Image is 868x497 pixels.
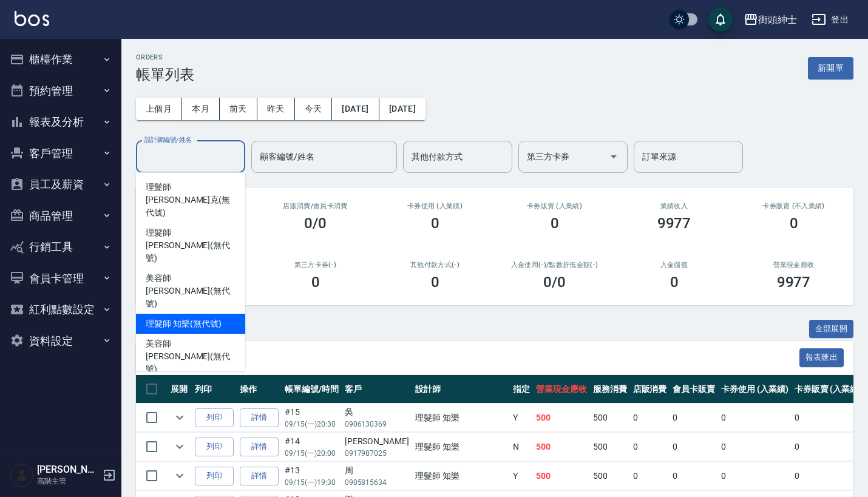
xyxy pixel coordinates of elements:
[304,215,327,232] h3: 0/0
[37,464,99,476] h5: [PERSON_NAME]
[345,406,409,419] div: 吳
[195,438,234,456] button: 列印
[379,98,426,120] button: [DATE]
[345,419,409,430] p: 0906130369
[509,202,600,210] h2: 卡券販賣 (入業績)
[792,433,865,461] td: 0
[15,11,49,26] img: Logo
[670,462,718,490] td: 0
[792,404,865,432] td: 0
[171,467,189,485] button: expand row
[282,462,342,490] td: #13
[799,348,844,367] button: 報表匯出
[670,404,718,432] td: 0
[171,438,189,456] button: expand row
[739,7,802,32] button: 街頭紳士
[195,408,234,427] button: 列印
[670,274,679,291] h3: 0
[345,448,409,459] p: 0917987025
[270,202,361,210] h2: 店販消費 /會員卡消費
[799,351,844,363] a: 報表匯出
[345,464,409,477] div: 周
[533,433,590,461] td: 500
[195,467,234,485] button: 列印
[543,274,566,291] h3: 0 /0
[282,375,342,404] th: 帳單編號/時間
[630,404,670,432] td: 0
[748,202,839,210] h2: 卡券販賣 (不入業績)
[5,44,117,75] button: 櫃檯作業
[311,274,320,291] h3: 0
[5,106,117,138] button: 報表及分析
[412,375,510,404] th: 設計師
[718,404,792,432] td: 0
[807,8,853,31] button: 登出
[270,261,361,269] h2: 第三方卡券(-)
[630,462,670,490] td: 0
[5,200,117,232] button: 商品管理
[390,202,480,210] h2: 卡券使用 (入業績)
[332,98,379,120] button: [DATE]
[670,433,718,461] td: 0
[509,261,600,269] h2: 入金使用(-) /點數折抵金額(-)
[5,263,117,294] button: 會員卡管理
[412,404,510,432] td: 理髮師 知樂
[431,215,439,232] h3: 0
[146,181,236,219] span: 理髮師 [PERSON_NAME]克 (無代號)
[240,467,279,485] a: 詳情
[5,169,117,200] button: 員工及薪資
[533,462,590,490] td: 500
[220,98,257,120] button: 前天
[192,375,237,404] th: 列印
[168,375,192,404] th: 展開
[146,337,236,376] span: 美容師 [PERSON_NAME] (無代號)
[144,135,192,144] label: 設計師編號/姓名
[146,272,236,310] span: 美容師 [PERSON_NAME] (無代號)
[708,7,733,32] button: save
[5,231,117,263] button: 行銷工具
[630,433,670,461] td: 0
[5,325,117,357] button: 資料設定
[412,433,510,461] td: 理髮師 知樂
[808,62,853,73] a: 新開單
[718,433,792,461] td: 0
[146,317,221,330] span: 理髮師 知樂 (無代號)
[670,375,718,404] th: 會員卡販賣
[551,215,559,232] h3: 0
[285,477,339,488] p: 09/15 (一) 19:30
[510,375,533,404] th: 指定
[237,375,282,404] th: 操作
[257,98,295,120] button: 昨天
[533,404,590,432] td: 500
[282,433,342,461] td: #14
[240,408,279,427] a: 詳情
[748,261,839,269] h2: 營業現金應收
[790,215,798,232] h3: 0
[590,404,630,432] td: 500
[590,433,630,461] td: 500
[182,98,220,120] button: 本月
[151,352,799,364] span: 訂單列表
[510,404,533,432] td: Y
[136,98,182,120] button: 上個月
[10,463,34,487] img: Person
[510,433,533,461] td: N
[5,294,117,325] button: 紅利點數設定
[809,320,854,339] button: 全部展開
[777,274,811,291] h3: 9977
[629,261,719,269] h2: 入金儲值
[37,476,99,487] p: 高階主管
[792,375,865,404] th: 卡券販賣 (入業績)
[510,462,533,490] td: Y
[136,66,194,83] h3: 帳單列表
[629,202,719,210] h2: 業績收入
[758,12,797,27] div: 街頭紳士
[345,477,409,488] p: 0905815634
[285,448,339,459] p: 09/15 (一) 20:00
[590,462,630,490] td: 500
[533,375,590,404] th: 營業現金應收
[792,462,865,490] td: 0
[590,375,630,404] th: 服務消費
[657,215,691,232] h3: 9977
[5,75,117,107] button: 預約管理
